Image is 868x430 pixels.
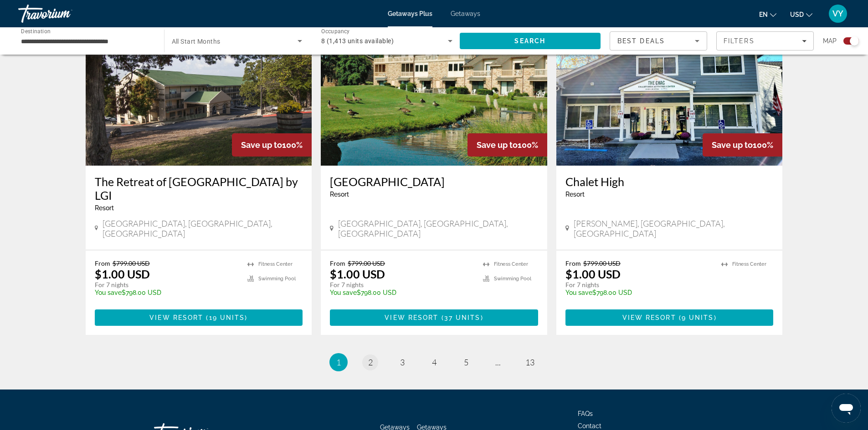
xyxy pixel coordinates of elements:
span: Occupancy [321,28,350,35]
span: Save up to [712,140,753,150]
img: The Retreat of Foxborough by LGI [86,20,312,166]
span: 13 [525,357,534,367]
button: User Menu [826,4,850,23]
iframe: Button to launch messaging window [832,394,861,423]
span: Resort [565,191,585,198]
span: Fitness Center [258,261,293,267]
span: You save [565,289,592,296]
span: Swimming Pool [258,276,296,282]
span: View Resort [149,314,203,321]
span: [GEOGRAPHIC_DATA], [GEOGRAPHIC_DATA], [GEOGRAPHIC_DATA] [338,218,538,238]
span: [GEOGRAPHIC_DATA], [GEOGRAPHIC_DATA], [GEOGRAPHIC_DATA] [103,218,303,238]
input: Select destination [21,36,152,47]
p: $1.00 USD [565,267,621,281]
span: You save [330,289,357,296]
span: From [565,259,581,267]
img: Chalet High [556,20,783,166]
span: From [95,259,110,267]
p: For 7 nights [95,281,239,289]
a: [GEOGRAPHIC_DATA] [330,175,538,188]
span: Save up to [477,140,518,150]
span: 19 units [209,314,245,321]
button: Change language [759,8,776,21]
span: $799.00 USD [583,259,621,267]
p: $798.00 USD [330,289,474,296]
p: For 7 nights [565,281,713,289]
button: Change currency [790,8,812,21]
span: Fitness Center [732,261,766,267]
span: View Resort [622,314,676,321]
a: Contact [578,422,601,430]
a: The Retreat of [GEOGRAPHIC_DATA] by LGI [95,175,303,202]
span: 2 [368,357,373,367]
p: $1.00 USD [330,267,385,281]
a: Travorium [18,2,109,25]
p: $798.00 USD [565,289,713,296]
span: ( ) [203,314,247,321]
span: View Resort [385,314,438,321]
span: Save up to [241,140,282,150]
span: Swimming Pool [494,276,531,282]
img: Grand Palms Resort Villas [321,20,547,166]
nav: Pagination [86,353,783,371]
span: ( ) [438,314,483,321]
a: Chalet High [565,175,774,188]
span: Best Deals [617,37,665,45]
span: [PERSON_NAME], [GEOGRAPHIC_DATA], [GEOGRAPHIC_DATA] [574,218,773,238]
button: View Resort(37 units) [330,309,538,326]
span: 8 (1,413 units available) [321,37,394,45]
span: en [759,11,768,18]
a: Getaways Plus [388,10,432,17]
span: $799.00 USD [348,259,385,267]
span: $799.00 USD [113,259,150,267]
span: Map [823,35,837,47]
span: ... [495,357,501,367]
span: 9 units [682,314,714,321]
a: FAQs [578,410,593,417]
span: ( ) [676,314,717,321]
a: Getaways [451,10,480,17]
span: USD [790,11,804,18]
button: View Resort(19 units) [95,309,303,326]
span: All Start Months [172,38,221,45]
span: 4 [432,357,437,367]
span: 1 [336,357,341,367]
span: VY [832,9,843,18]
span: You save [95,289,122,296]
p: $798.00 USD [95,289,239,296]
span: 37 units [444,314,481,321]
span: Fitness Center [494,261,528,267]
div: 100% [467,133,547,157]
span: 3 [400,357,405,367]
button: Search [460,33,601,49]
mat-select: Sort by [617,35,699,46]
p: For 7 nights [330,281,474,289]
span: Search [514,37,545,45]
span: 5 [464,357,468,367]
div: 100% [232,133,312,157]
span: From [330,259,345,267]
button: View Resort(9 units) [565,309,774,326]
div: 100% [703,133,782,157]
span: Resort [95,204,114,212]
p: $1.00 USD [95,267,150,281]
span: Filters [724,37,755,45]
span: Destination [21,28,51,34]
button: Filters [716,31,814,51]
span: Resort [330,191,349,198]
